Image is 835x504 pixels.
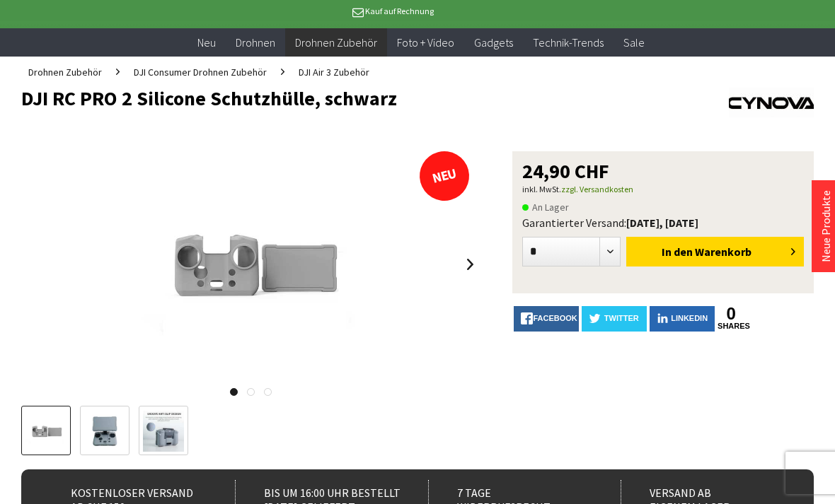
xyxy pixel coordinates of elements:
a: Neu [188,28,226,57]
span: LinkedIn [671,314,708,322]
a: Sale [614,28,655,57]
p: inkl. MwSt. [522,181,804,198]
a: Foto + Video [387,28,464,57]
span: Sale [623,35,645,49]
a: zzgl. Versandkosten [561,184,633,194]
a: Drohnen [226,28,285,57]
img: DJI RC PRO 2 Silicone Schutzhülle, schwarz [138,151,364,377]
h1: DJI RC PRO 2 Silicone Schutzhülle, schwarz [21,88,655,109]
b: [DATE], [DATE] [626,216,698,230]
a: Drohnen Zubehör [285,28,387,57]
span: Warenkorb [695,245,751,259]
a: shares [718,322,744,331]
a: Drohnen Zubehör [21,57,109,88]
span: Foto + Video [397,35,454,49]
a: DJI Air 3 Zubehör [292,57,376,88]
img: CYNOVA [729,88,814,117]
span: DJI Air 3 Zubehör [299,66,369,78]
span: Drohnen Zubehör [295,35,377,49]
a: Technik-Trends [523,28,614,57]
span: facebook [533,314,577,322]
a: 0 [718,306,744,322]
a: Neue Produkte [819,190,833,262]
a: twitter [582,306,647,332]
span: 24,90 CHF [522,161,609,181]
a: LinkedIn [650,306,715,332]
a: DJI Consumer Drohnen Zubehör [127,57,274,88]
span: In den [662,245,693,259]
span: Drohnen Zubehör [28,66,102,78]
div: Garantierter Versand: [522,216,804,230]
button: In den Warenkorb [626,237,803,266]
span: Gadgets [474,35,513,49]
span: twitter [604,314,639,322]
a: facebook [514,306,579,332]
img: Vorschau: DJI RC PRO 2 Silicone Schutzhülle, schwarz [25,411,67,452]
span: Neu [197,35,216,49]
span: An Lager [522,199,569,216]
span: Drohnen [236,35,275,49]
a: Gadgets [464,28,523,57]
span: DJI Consumer Drohnen Zubehör [134,66,267,78]
span: Technik-Trends [533,35,604,49]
